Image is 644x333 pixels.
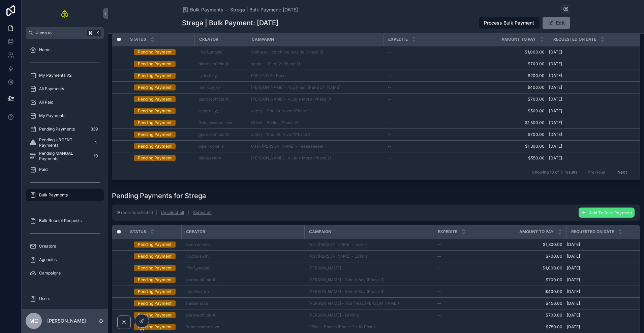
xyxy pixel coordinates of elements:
span: -- [388,73,392,78]
div: 1 [92,139,100,147]
span: K [95,30,100,36]
span: piperrockelle [198,144,224,149]
a: $1,000.00 [493,265,562,271]
span: $700.00 [493,277,562,283]
a: [PERSON_NAME] [308,265,429,271]
span: Princessameliawu [198,120,234,125]
span: [PERSON_NAME] - A Little More (Phase 3) [251,97,331,102]
span: $200.00 [457,73,545,78]
a: -- [437,254,485,259]
a: lifeof_angelei [198,49,243,55]
span: [DATE] [549,49,562,55]
a: Creators [26,240,104,252]
a: [PERSON_NAME] - Driving [308,312,429,318]
a: [DATE] [567,277,634,283]
a: $1,300.00 [457,144,545,149]
a: PARTYOF2 - Poser [251,73,379,78]
a: $750.00 [493,324,562,330]
a: Strega | Bulk Payment: [DATE] [230,6,298,13]
span: Post [PERSON_NAME] - Losers [308,242,367,247]
a: Paid [26,163,104,176]
span: rydertully_ [198,108,218,114]
span: [DATE] [549,108,562,114]
div: Pending Payment [138,143,172,149]
span: $1,500.00 [457,120,545,125]
a: Pending Payment [134,108,190,114]
a: giada.ryann [198,155,221,161]
a: -- [388,85,449,90]
a: Bulk Payments [26,189,104,201]
span: [DATE] [567,312,580,318]
a: Pending Payment [134,242,177,248]
a: Jeezy - Soul Survivor (Phase 2) [251,132,312,137]
a: -- [437,289,485,294]
a: Pending Payment [134,120,190,126]
span: sombr - 12 to 12 (Phase 7) [251,61,300,67]
a: [DATE] [549,132,634,137]
a: giaroseofficial10 [198,97,230,102]
span: -- [388,61,392,67]
a: giaroseofficial10 [198,61,230,67]
div: Pending Payment [138,277,172,283]
span: -- [388,120,392,125]
span: [DATE] [549,97,562,102]
a: [DATE] [567,312,634,318]
a: [PERSON_NAME] - A Little More (Phase 2) [251,155,331,161]
span: $400.00 [457,85,545,90]
a: [DATE] [549,144,634,149]
span: -- [388,49,392,55]
span: Offset - Bodies (Phase 3 + IG Posts) [308,324,376,330]
a: -- [388,132,449,137]
span: [DATE] [567,301,580,306]
span: -- [388,155,392,161]
span: Home [39,47,51,52]
a: Cash [PERSON_NAME] - Feeeeeeeeel [251,144,323,149]
span: My Payments V2 [39,73,71,78]
a: -- [388,144,449,149]
a: [DATE] [549,73,634,78]
div: 339 [89,125,100,133]
span: Process Bulk Payment [484,20,534,26]
span: [DATE] [549,144,562,149]
a: [DATE] [567,289,634,294]
a: Post [PERSON_NAME] - Losers [308,254,367,259]
a: [DATE] [567,242,634,247]
span: Pending MANUAL Payments [39,151,89,161]
a: [DATE] [549,97,634,102]
span: [PERSON_NAME] - You (Feat. [PERSON_NAME]) [308,301,399,306]
span: giaroseofficial10 [185,312,217,318]
a: lifeof_angelei [198,49,223,55]
a: Pending Payment [134,132,190,138]
a: Post [PERSON_NAME] - Losers [308,242,429,247]
a: Pending Payment [134,96,190,102]
a: Pending Payments339 [26,123,104,135]
span: Offset - Bodies (Phase 2) [251,120,298,125]
span: My Payments [39,113,65,118]
a: [DATE] [549,120,634,125]
div: Pending Payment [138,84,172,90]
span: $500.00 [457,108,545,114]
a: nicotooswift [185,254,209,259]
span: $700.00 [457,132,545,137]
a: piperrockelle [185,242,300,247]
span: $550.00 [457,155,545,161]
span: [PERSON_NAME] - Sweet Boy (Phase 3) [308,277,385,283]
a: giaroseofficial10 [185,277,217,283]
a: Pending Payment [134,324,177,330]
a: [PERSON_NAME] - You (Feat. [PERSON_NAME]) [308,301,429,306]
a: piperrockelle [185,242,211,247]
a: -- [388,155,449,161]
a: Skimask - catch me outside (Phase 2) [251,49,323,55]
span: -- [437,242,441,247]
a: $1,000.00 [457,49,545,55]
span: nayelilovera_ [185,289,211,294]
a: -- [388,108,449,114]
a: $700.00 [493,312,562,318]
div: Pending Payment [138,265,172,271]
a: -- [388,97,449,102]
